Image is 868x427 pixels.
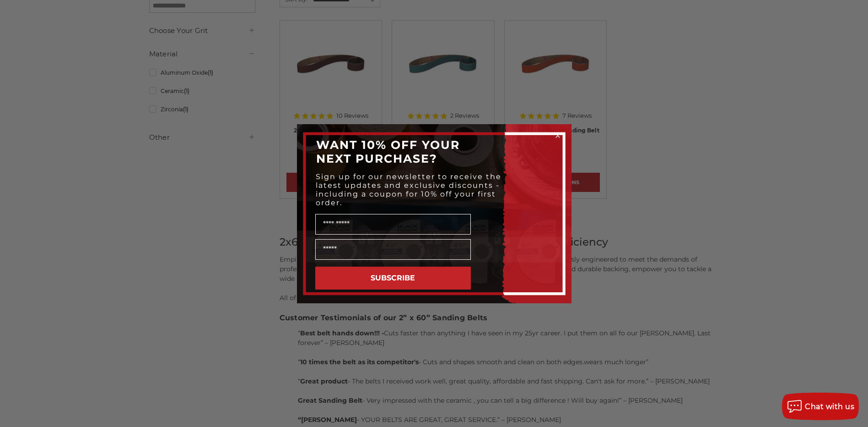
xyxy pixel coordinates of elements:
[553,131,562,140] button: Close dialog
[316,172,501,207] span: Sign up for our newsletter to receive the latest updates and exclusive discounts - including a co...
[805,402,854,411] span: Chat with us
[315,267,471,290] button: SUBSCRIBE
[782,393,859,420] button: Chat with us
[316,138,460,165] span: WANT 10% OFF YOUR NEXT PURCHASE?
[315,239,471,260] input: Email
